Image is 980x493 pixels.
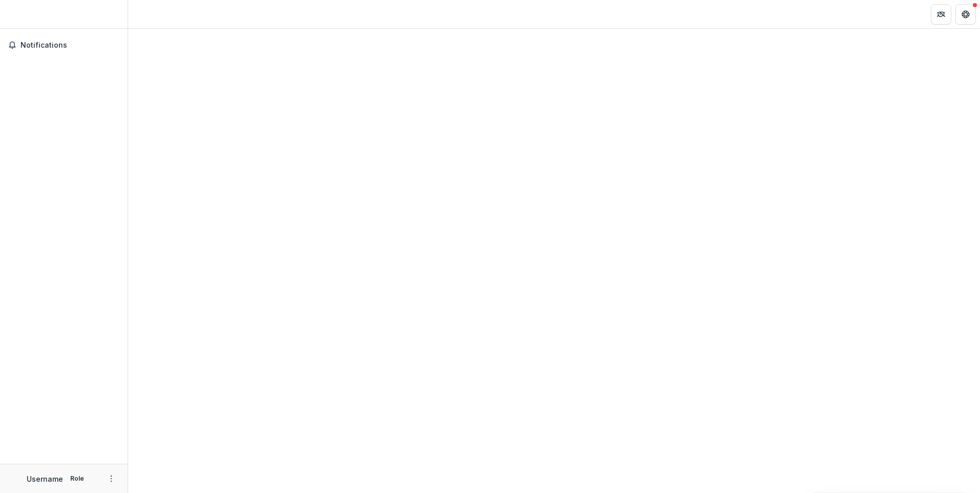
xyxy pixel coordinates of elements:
[931,4,951,25] button: Partners
[955,4,976,25] button: Get Help
[4,37,124,53] button: Notifications
[21,41,119,50] span: Notifications
[105,473,117,485] button: More
[67,474,87,483] p: Role
[27,474,63,484] p: Username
